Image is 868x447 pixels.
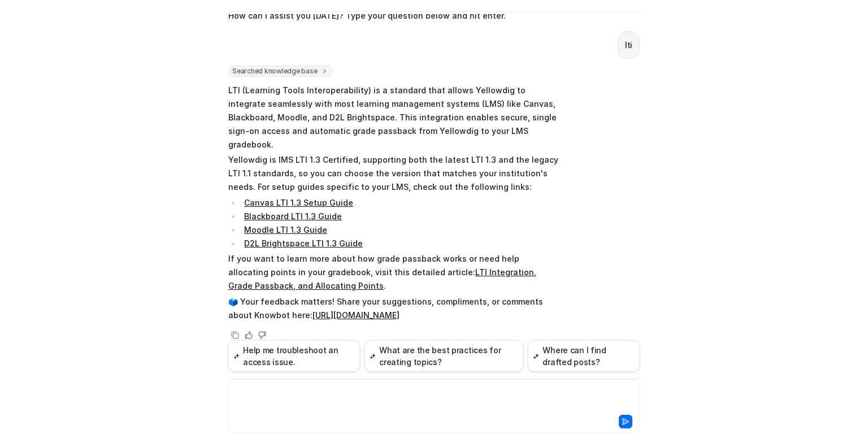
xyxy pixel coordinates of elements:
a: Moodle LTI 1.3 Guide [244,225,327,235]
p: lti [625,38,632,52]
button: Where can I find drafted posts? [528,340,640,372]
button: Help me troubleshoot an access issue. [228,340,360,372]
a: [URL][DOMAIN_NAME] [313,310,400,320]
p: LTI (Learning Tools Interoperability) is a standard that allows Yellowdig to integrate seamlessly... [228,84,559,151]
p: 🗳️ Your feedback matters! Share your suggestions, compliments, or comments about Knowbot here: [228,295,559,322]
p: Yellowdig is IMS LTI 1.3 Certified, supporting both the latest LTI 1.3 and the legacy LTI 1.1 sta... [228,153,559,194]
a: D2L Brightspace LTI 1.3 Guide [244,238,363,248]
a: Canvas LTI 1.3 Setup Guide [244,198,353,207]
span: Searched knowledge base [228,66,333,77]
button: What are the best practices for creating topics? [364,340,523,372]
a: Blackboard LTI 1.3 Guide [244,211,342,221]
p: If you want to learn more about how grade passback works or need help allocating points in your g... [228,252,559,293]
